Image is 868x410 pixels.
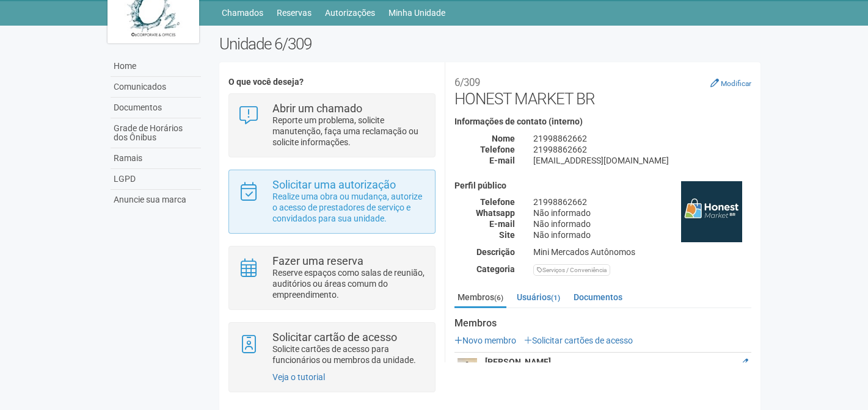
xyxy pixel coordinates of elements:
[454,117,751,126] h4: Informações de contato (interno)
[489,219,515,229] strong: E-mail
[454,336,516,345] a: Novo membro
[388,4,445,21] a: Minha Unidade
[494,293,503,302] small: (6)
[238,256,426,300] a: Fazer uma reserva Reserve espaços como salas de reunião, auditórios ou áreas comum do empreendime...
[272,254,363,267] strong: Fazer uma reserva
[524,207,760,218] div: Não informado
[524,155,760,166] div: [EMAIL_ADDRESS][DOMAIN_NAME]
[228,77,436,87] h4: O que você deseja?
[492,134,515,143] strong: Nome
[277,4,312,21] a: Reservas
[480,197,515,207] strong: Telefone
[524,133,760,144] div: 21998862662
[524,336,633,345] a: Solicitar cartões de acesso
[721,79,751,88] small: Modificar
[111,77,201,98] a: Comunicados
[454,288,506,308] a: Membros(6)
[238,103,426,148] a: Abrir um chamado Reporte um problema, solicite manutenção, faça uma reclamação ou solicite inform...
[551,293,560,302] small: (1)
[219,35,761,53] h2: Unidade 6/309
[272,343,426,365] p: Solicite cartões de acesso para funcionários ou membros da unidade.
[272,372,325,382] a: Veja o tutorial
[272,267,426,300] p: Reserve espaços como salas de reunião, auditórios ou áreas comum do empreendimento.
[485,357,551,379] strong: [PERSON_NAME] Conceição
[454,318,751,329] strong: Membros
[111,98,201,118] a: Documentos
[499,230,515,240] strong: Site
[524,144,760,155] div: 21998862662
[454,71,751,108] h2: HONEST MARKET BR
[741,358,748,367] a: Editar membro
[458,358,477,378] img: user.png
[111,118,201,148] a: Grade de Horários dos Ônibus
[476,208,515,218] strong: Whatsapp
[524,218,760,229] div: Não informado
[524,196,760,207] div: 21998862662
[111,169,201,190] a: LGPD
[571,288,625,306] a: Documentos
[710,78,751,88] a: Modificar
[325,4,375,21] a: Autorizações
[272,102,362,115] strong: Abrir um chamado
[454,181,751,190] h4: Perfil público
[272,115,426,148] p: Reporte um problema, solicite manutenção, faça uma reclamação ou solicite informações.
[476,264,515,274] strong: Categoria
[476,247,515,257] strong: Descrição
[111,56,201,77] a: Home
[681,181,742,242] img: business.png
[272,178,396,191] strong: Solicitar uma autorização
[222,4,263,21] a: Chamados
[272,191,426,224] p: Realize uma obra ou mudança, autorize o acesso de prestadores de serviço e convidados para sua un...
[238,332,426,365] a: Solicitar cartão de acesso Solicite cartões de acesso para funcionários ou membros da unidade.
[238,179,426,224] a: Solicitar uma autorização Realize uma obra ou mudança, autorize o acesso de prestadores de serviç...
[111,190,201,210] a: Anuncie sua marca
[524,246,760,257] div: Mini Mercados Autônomos
[272,331,397,343] strong: Solicitar cartão de acesso
[111,148,201,169] a: Ramais
[533,264,610,276] div: Serviços / Conveniência
[480,145,515,154] strong: Telefone
[524,229,760,240] div: Não informado
[514,288,563,306] a: Usuários(1)
[489,156,515,165] strong: E-mail
[454,76,480,88] small: 6/309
